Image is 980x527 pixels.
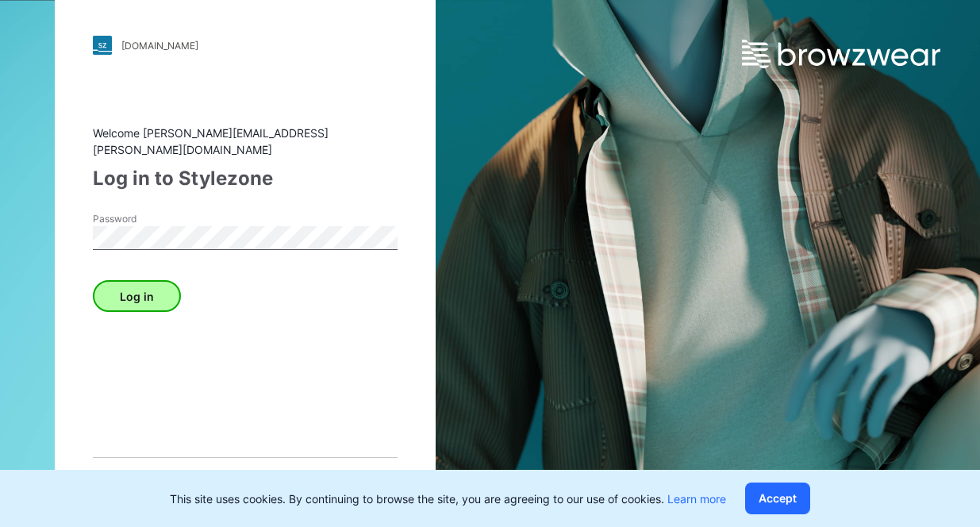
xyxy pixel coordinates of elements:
[93,280,181,312] button: Log in
[121,40,198,52] div: [DOMAIN_NAME]
[93,212,204,226] label: Password
[667,492,726,506] a: Learn more
[745,483,810,514] button: Accept
[93,164,398,193] div: Log in to Stylezone
[170,490,726,507] p: This site uses cookies. By continuing to browse the site, you are agreeing to our use of cookies.
[93,36,112,55] img: stylezone-logo.562084cfcfab977791bfbf7441f1a819.svg
[742,40,940,68] img: browzwear-logo.e42bd6dac1945053ebaf764b6aa21510.svg
[93,36,398,55] a: [DOMAIN_NAME]
[93,125,398,158] div: Welcome [PERSON_NAME][EMAIL_ADDRESS][PERSON_NAME][DOMAIN_NAME]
